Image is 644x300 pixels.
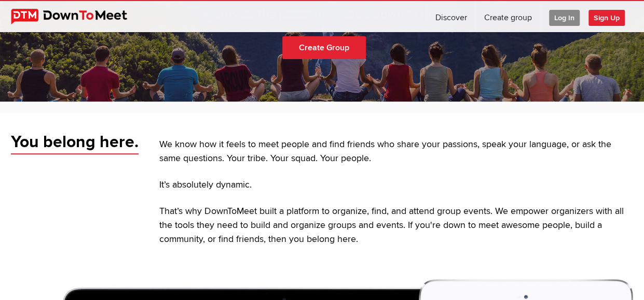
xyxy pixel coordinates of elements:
[159,178,634,192] p: It’s absolutely dynamic.
[159,138,634,166] p: We know how it feels to meet people and find friends who share your passions, speak your language...
[282,36,366,59] a: Create Group
[11,132,139,154] span: You belong here.
[541,1,588,32] a: Log In
[549,10,580,26] span: Log In
[588,1,633,32] a: Sign Up
[427,1,475,32] a: Discover
[159,205,634,247] p: That’s why DownToMeet built a platform to organize, find, and attend group events. We empower org...
[11,9,143,24] img: DownToMeet
[588,10,625,26] span: Sign Up
[476,1,540,32] a: Create group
